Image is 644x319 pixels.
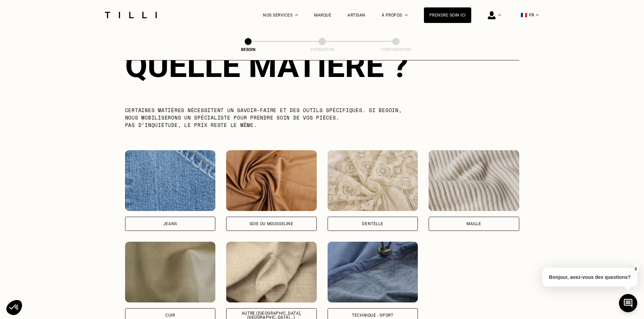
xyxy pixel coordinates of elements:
[498,14,501,16] img: Menu déroulant
[314,13,331,18] a: Marque
[521,12,527,18] span: 🇫🇷
[542,268,638,287] p: Bonjour, avez-vous des questions?
[488,11,496,19] img: icône connexion
[226,242,317,302] img: Tilli retouche vos vêtements en Autre (coton, jersey...)
[249,222,293,226] div: Soie ou mousseline
[295,14,298,16] img: Menu déroulant
[632,265,639,273] button: X
[125,106,416,129] p: Certaines matières nécessitent un savoir-faire et des outils spécifiques. Si besoin, nous mobilis...
[405,14,408,16] img: Menu déroulant à propos
[125,47,519,85] div: Quelle matière ?
[226,150,317,211] img: Tilli retouche vos vêtements en Soie ou mousseline
[536,14,539,16] img: menu déroulant
[328,242,418,302] img: Tilli retouche vos vêtements en Technique - Sport
[102,12,159,18] img: Logo du service de couturière Tilli
[362,47,430,52] div: Confirmation
[163,222,177,226] div: Jeans
[348,13,365,18] a: Artisan
[125,242,216,302] img: Tilli retouche vos vêtements en Cuir
[328,150,418,211] img: Tilli retouche vos vêtements en Dentelle
[362,222,383,226] div: Dentelle
[125,150,216,211] img: Tilli retouche vos vêtements en Jeans
[352,313,393,317] div: Technique - Sport
[214,47,282,52] div: Besoin
[288,47,356,52] div: Estimation
[467,222,481,226] div: Maille
[165,313,175,317] div: Cuir
[429,150,519,211] img: Tilli retouche vos vêtements en Maille
[424,7,471,23] a: Prendre soin ici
